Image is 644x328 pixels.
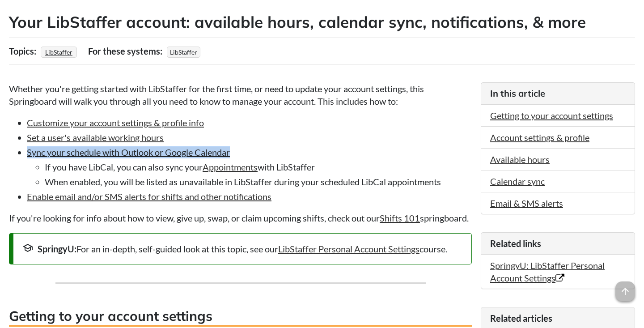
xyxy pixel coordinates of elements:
p: Whether you're getting started with LibStaffer for the first time, or need to update your account... [9,82,472,107]
span: LibStaffer [167,47,200,58]
div: For an in-depth, self-guided look at this topic, see our course. [22,243,462,255]
a: LibStaffer Personal Account Settings [278,243,419,254]
span: Related articles [490,313,552,324]
p: If you're looking for info about how to view, give up, swap, or claim upcoming shifts, check out ... [9,212,472,224]
span: arrow_upward [615,281,635,301]
div: Topics: [9,43,38,60]
div: For these systems: [88,43,165,60]
a: Available hours [490,154,550,165]
h2: Your LibStaffer account: available hours, calendar sync, notifications, & more [9,11,635,33]
li: When enabled, you will be listed as unavailable in LibStaffer during your scheduled LibCal appoin... [45,175,472,188]
a: Getting to your account settings [490,110,613,121]
a: Enable email and/or SMS alerts for shifts and other notifications [27,191,271,202]
a: SpringyU: LibStaffer Personal Account Settings [490,260,605,283]
a: Sync your schedule with Outlook or Google Calendar [27,147,230,158]
h3: Getting to your account settings [9,307,472,327]
a: Customize your account settings & profile info [27,117,204,128]
a: Shifts 101 [380,213,420,223]
a: arrow_upward [615,282,635,293]
a: Account settings & profile [490,132,589,143]
span: school [22,243,33,253]
span: Related links [490,238,541,249]
li: If you have LibCal, you can also sync your with LibStaffer [45,161,472,173]
strong: SpringyU: [38,243,76,254]
a: Calendar sync [490,176,545,187]
a: LibStaffer [44,46,74,59]
a: Set a user's available working hours [27,132,164,143]
h3: In this article [490,87,626,100]
a: Appointments [203,162,258,172]
a: Email & SMS alerts [490,198,563,209]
